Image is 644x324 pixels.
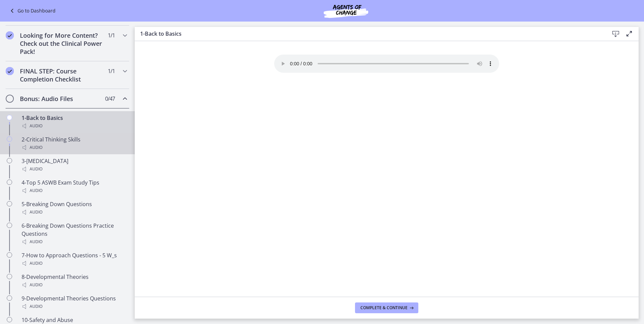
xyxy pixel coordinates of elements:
span: 1 / 1 [108,31,115,39]
h2: Bonus: Audio Files [20,95,102,103]
i: Completed [6,67,14,75]
div: 2-Critical Thinking Skills [22,135,127,152]
div: Audio [22,208,127,216]
div: Audio [22,281,127,289]
span: 0 / 47 [105,95,115,103]
span: 1 / 1 [108,67,115,75]
h3: 1-Back to Basics [140,30,598,38]
div: 9-Developmental Theories Questions [22,294,127,311]
div: Audio [22,302,127,311]
div: 6-Breaking Down Questions Practice Questions [22,222,127,246]
i: Completed [6,31,14,39]
div: Audio [22,165,127,173]
div: 8-Developmental Theories [22,273,127,289]
div: Audio [22,122,127,130]
div: Audio [22,259,127,267]
h2: Looking for More Content? Check out the Clinical Power Pack! [20,31,102,56]
div: 1-Back to Basics [22,114,127,130]
div: Audio [22,187,127,195]
div: Audio [22,143,127,152]
div: 7-How to Approach Questions - 5 W_s [22,251,127,267]
div: 5-Breaking Down Questions [22,200,127,216]
button: Complete & continue [355,302,418,313]
img: Agents of Change [305,3,386,19]
a: Go to Dashboard [8,7,56,15]
h2: FINAL STEP: Course Completion Checklist [20,67,102,83]
span: Complete & continue [360,305,408,311]
div: 4-Top 5 ASWB Exam Study Tips [22,179,127,195]
div: 3-[MEDICAL_DATA] [22,157,127,173]
div: Audio [22,238,127,246]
